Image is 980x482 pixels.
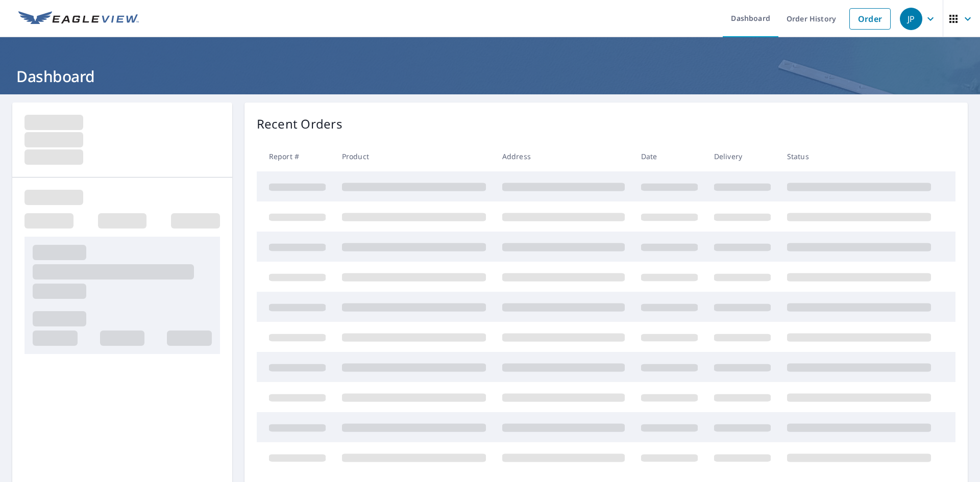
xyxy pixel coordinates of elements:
div: JP [900,8,922,30]
th: Status [779,141,939,171]
a: Order [849,8,891,30]
h1: Dashboard [12,66,968,87]
th: Product [334,141,494,171]
th: Delivery [706,141,779,171]
img: EV Logo [18,11,139,27]
p: Recent Orders [257,115,342,133]
th: Date [633,141,706,171]
th: Address [494,141,633,171]
th: Report # [257,141,334,171]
